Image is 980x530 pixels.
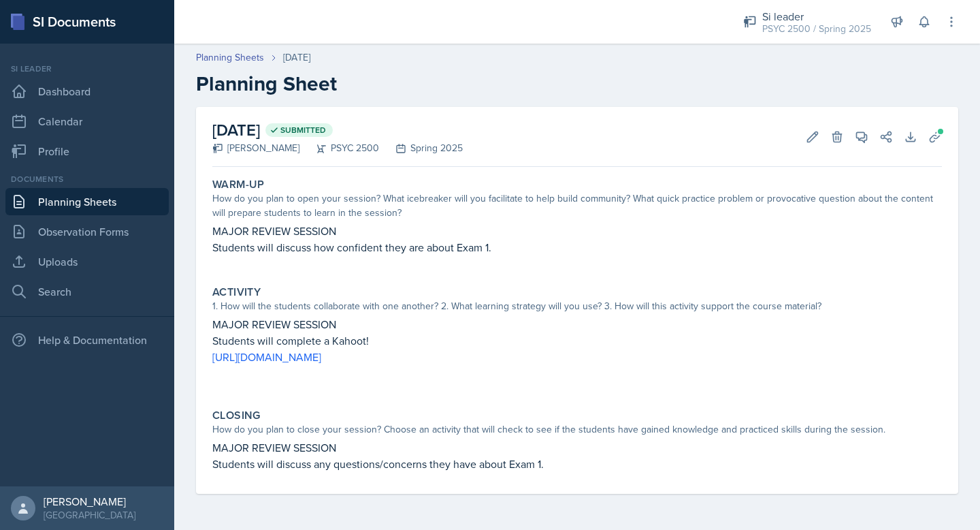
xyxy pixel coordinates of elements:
a: Dashboard [5,78,169,105]
div: PSYC 2500 [299,141,379,155]
label: Activity [212,285,261,299]
div: Documents [5,173,169,185]
div: How do you plan to close your session? Choose an activity that will check to see if the students ... [212,422,942,437]
div: [GEOGRAPHIC_DATA] [44,508,135,522]
p: Students will discuss any questions/concerns they have about Exam 1. [212,456,942,472]
label: Closing [212,409,261,422]
div: PSYC 2500 / Spring 2025 [762,22,871,36]
h2: [DATE] [212,118,463,142]
p: MAJOR REVIEW SESSION [212,223,942,239]
a: Planning Sheets [196,50,264,65]
a: [URL][DOMAIN_NAME] [212,349,321,364]
p: Students will complete a Kahoot! [212,332,942,349]
a: Profile [5,138,169,165]
label: Warm-Up [212,178,265,191]
div: Si leader [5,63,169,75]
div: How do you plan to open your session? What icebreaker will you facilitate to help build community... [212,191,942,220]
div: Spring 2025 [379,141,463,155]
p: MAJOR REVIEW SESSION [212,439,942,456]
div: [PERSON_NAME] [44,495,135,508]
div: Help & Documentation [5,326,169,354]
p: Students will discuss how confident they are about Exam 1. [212,239,942,255]
a: Search [5,278,169,305]
a: Observation Forms [5,218,169,245]
a: Calendar [5,108,169,135]
div: Si leader [762,8,871,25]
span: Submitted [280,125,326,136]
p: MAJOR REVIEW SESSION [212,316,942,332]
a: Uploads [5,248,169,275]
a: Planning Sheets [5,188,169,215]
div: [DATE] [283,50,310,65]
div: [PERSON_NAME] [212,141,299,155]
h2: Planning Sheet [196,72,958,96]
div: 1. How will the students collaborate with one another? 2. What learning strategy will you use? 3.... [212,299,942,313]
